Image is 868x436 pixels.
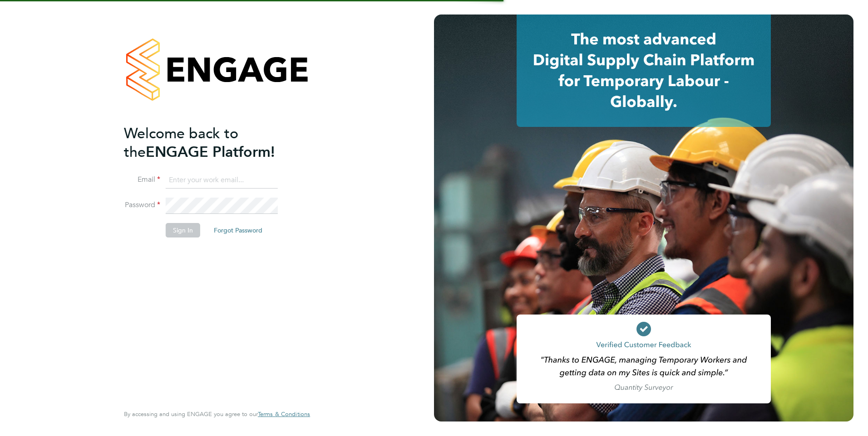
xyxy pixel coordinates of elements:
label: Email [124,175,160,184]
input: Enter your work email... [166,172,278,189]
span: Terms & Conditions [258,410,310,418]
span: Welcome back to the [124,125,238,161]
button: Sign In [166,223,200,237]
label: Password [124,200,160,210]
a: Terms & Conditions [258,411,310,418]
span: By accessing and using ENGAGE you agree to our [124,410,310,418]
h2: ENGAGE Platform! [124,124,301,161]
button: Forgot Password [207,223,270,237]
